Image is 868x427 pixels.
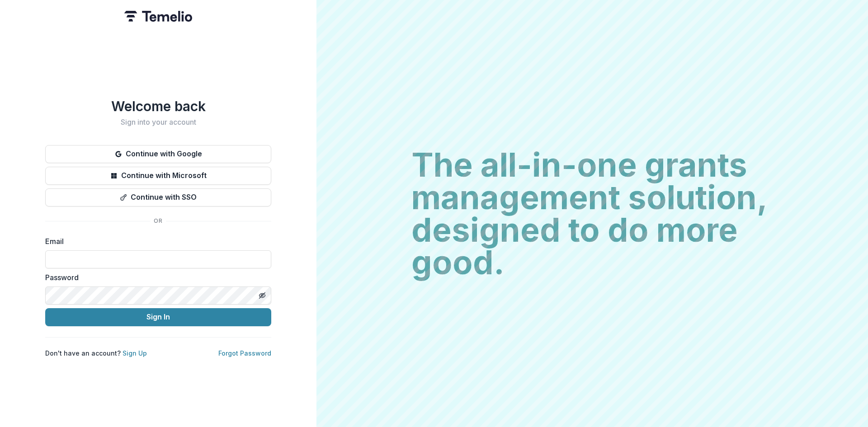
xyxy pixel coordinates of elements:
h1: Welcome back [45,98,271,114]
img: Temelio [124,11,192,22]
button: Continue with Microsoft [45,167,271,185]
button: Sign In [45,308,271,326]
a: Forgot Password [218,349,271,357]
h2: Sign into your account [45,118,271,127]
p: Don't have an account? [45,348,147,358]
button: Continue with SSO [45,188,271,206]
button: Toggle password visibility [255,288,269,303]
button: Continue with Google [45,145,271,163]
a: Sign Up [123,349,147,357]
label: Password [45,272,266,283]
label: Email [45,236,266,247]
